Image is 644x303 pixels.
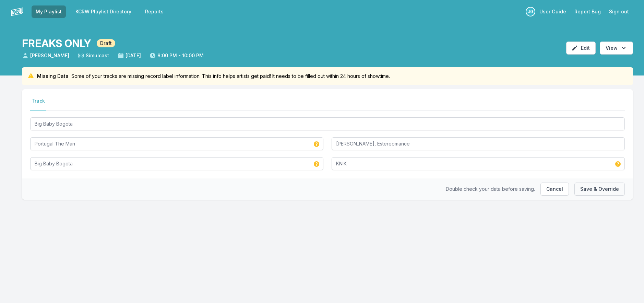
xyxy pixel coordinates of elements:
[30,137,323,150] input: Artist
[77,52,109,59] span: Simulcast
[566,42,596,55] button: Edit
[32,5,66,18] a: My Playlist
[11,5,23,18] img: logo-white-87cec1fa9cbef997252546196dc51331.png
[332,157,625,170] input: Record Label
[117,52,141,59] span: [DATE]
[605,5,633,18] button: Sign out
[149,52,204,59] span: 8:00 PM - 10:00 PM
[574,183,625,196] button: Save & Override
[30,157,323,170] input: Album Title
[30,117,625,130] input: Track Title
[97,39,115,47] span: Draft
[30,97,46,110] button: Track
[71,5,135,18] a: KCRW Playlist Directory
[22,52,69,59] span: [PERSON_NAME]
[535,5,570,18] a: User Guide
[526,7,535,16] p: Jose Galvan
[22,37,91,49] h1: FREAKS ONLY
[141,5,168,18] a: Reports
[446,186,535,192] span: Double check your data before saving.
[570,5,605,18] a: Report Bug
[600,42,633,55] button: Open options
[540,183,569,196] button: Cancel
[71,73,390,80] span: Some of your tracks are missing record label information. This info helps artists get paid! It ne...
[332,137,625,150] input: Featured Artist(s), comma separated
[37,73,69,80] span: Missing Data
